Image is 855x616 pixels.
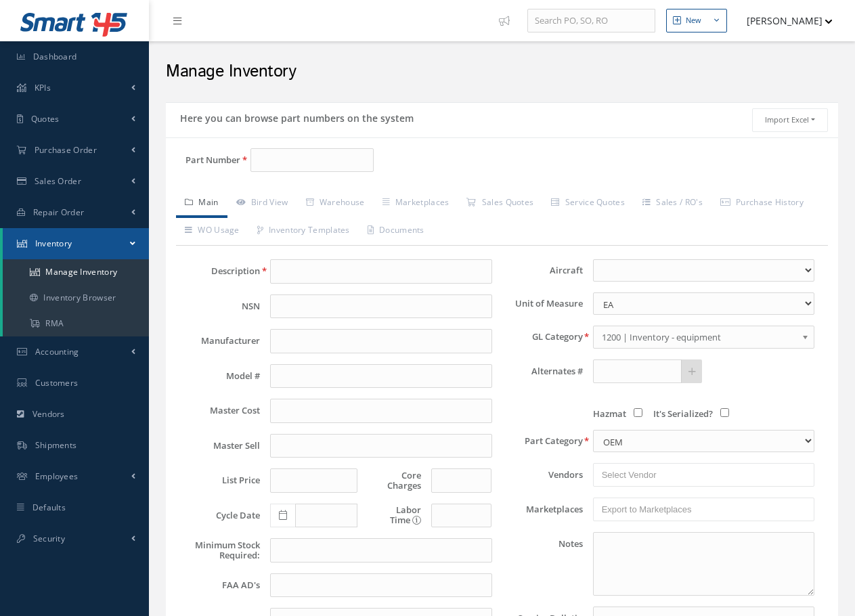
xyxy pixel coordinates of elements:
label: List Price [179,475,260,485]
span: 1200 | Inventory - equipment [602,329,797,345]
span: Vendors [32,408,65,420]
a: Documents [359,217,433,246]
label: Minimum Stock Required: [179,540,260,560]
input: Hazmat [634,408,642,417]
label: Cycle Date [179,510,260,521]
input: It's Serialized? [720,408,729,417]
span: Employees [35,470,79,482]
span: Purchase Order [35,144,97,156]
a: Manage Inventory [3,259,149,285]
span: Defaults [32,502,66,513]
label: Description [179,266,260,276]
label: Core Charges [368,470,421,491]
label: NSN [179,301,260,311]
label: Unit of Measure [502,299,583,309]
input: Search PO, SO, RO [527,9,655,33]
a: Inventory Templates [248,217,359,246]
span: Security [33,533,65,544]
textarea: Notes [593,532,814,596]
span: It's Serialized? [653,408,713,420]
span: Quotes [31,113,60,125]
span: Inventory [35,238,72,249]
span: Accounting [35,346,79,357]
label: Master Cost [179,405,260,416]
a: Sales / RO's [634,190,711,218]
label: Aircraft [502,265,583,276]
button: New [666,9,727,32]
a: Main [176,190,227,218]
label: Vendors [502,470,583,480]
label: GL Category [502,332,583,342]
label: Model # [179,371,260,381]
a: Purchase History [711,190,812,218]
label: Part Number [166,155,240,165]
a: Warehouse [297,190,374,218]
span: Repair Order [33,206,85,218]
label: Alternates # [502,366,583,376]
a: WO Usage [176,217,248,246]
span: Customers [35,377,79,389]
label: FAA AD's [179,580,260,590]
a: Inventory [3,228,149,259]
a: Service Quotes [542,190,634,218]
label: Notes [502,532,583,596]
label: Marketplaces [502,504,583,514]
label: Manufacturer [179,336,260,346]
a: Bird View [227,190,297,218]
h5: Here you can browse part numbers on the system [176,108,414,125]
label: Master Sell [179,441,260,451]
a: Sales Quotes [458,190,542,218]
a: Marketplaces [374,190,458,218]
button: [PERSON_NAME] [734,7,833,34]
a: Inventory Browser [3,285,149,311]
span: Hazmat [593,408,626,420]
label: Part Category [502,436,583,446]
span: Dashboard [33,51,77,62]
span: Shipments [35,439,77,451]
button: Import Excel [752,108,828,132]
div: New [686,15,701,26]
a: RMA [3,311,149,336]
h2: Manage Inventory [166,62,838,82]
span: KPIs [35,82,51,93]
span: Sales Order [35,175,81,187]
label: Labor Time [368,505,421,525]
